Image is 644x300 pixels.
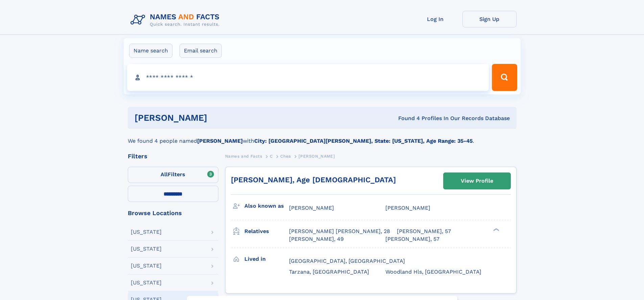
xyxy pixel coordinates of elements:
[289,235,344,243] a: [PERSON_NAME], 49
[461,173,493,189] div: View Profile
[161,171,168,178] span: All
[244,253,289,265] h3: Lived in
[289,228,390,235] a: [PERSON_NAME] [PERSON_NAME], 28
[492,64,517,91] button: Search Button
[128,210,218,216] div: Browse Locations
[385,205,430,211] span: [PERSON_NAME]
[128,167,218,183] label: Filters
[270,154,273,159] span: C
[289,205,334,211] span: [PERSON_NAME]
[231,176,396,184] a: [PERSON_NAME], Age [DEMOGRAPHIC_DATA]
[131,280,162,285] div: [US_STATE]
[280,154,291,159] span: Chea
[462,11,517,27] a: Sign Up
[180,44,222,58] label: Email search
[131,263,162,269] div: [US_STATE]
[289,258,405,264] span: [GEOGRAPHIC_DATA], [GEOGRAPHIC_DATA]
[408,11,462,27] a: Log In
[397,228,451,235] a: [PERSON_NAME], 57
[385,269,481,275] span: Woodland Hls, [GEOGRAPHIC_DATA]
[127,64,489,91] input: search input
[197,138,243,144] b: [PERSON_NAME]
[385,235,439,243] a: [PERSON_NAME], 57
[244,200,289,212] h3: Also known as
[128,11,225,29] img: Logo Names and Facts
[299,154,335,159] span: [PERSON_NAME]
[303,115,510,122] div: Found 4 Profiles In Our Records Database
[254,138,473,144] b: City: [GEOGRAPHIC_DATA][PERSON_NAME], State: [US_STATE], Age Range: 35-45
[131,229,162,235] div: [US_STATE]
[128,129,517,145] div: We found 4 people named with .
[129,44,172,58] label: Name search
[135,114,303,122] h1: [PERSON_NAME]
[225,152,262,160] a: Names and Facts
[128,153,218,159] div: Filters
[244,226,289,237] h3: Relatives
[270,152,273,160] a: C
[444,173,510,189] a: View Profile
[131,246,162,252] div: [US_STATE]
[289,269,369,275] span: Tarzana, [GEOGRAPHIC_DATA]
[492,228,500,232] div: ❯
[280,152,291,160] a: Chea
